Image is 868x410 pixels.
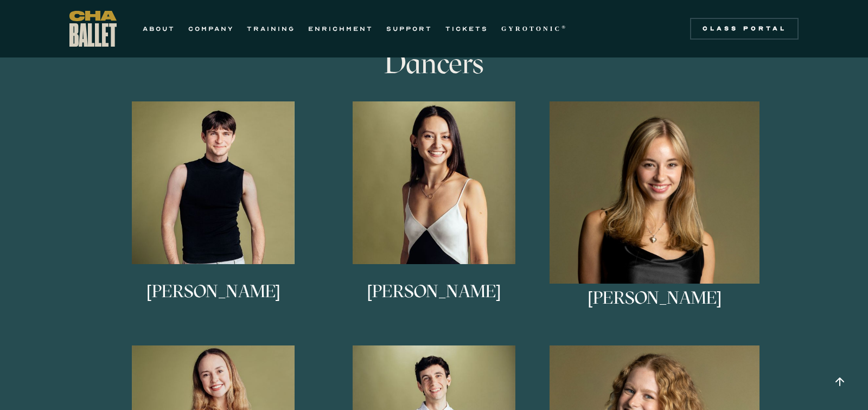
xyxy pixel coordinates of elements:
sup: ® [561,24,567,30]
h3: [PERSON_NAME] [367,283,501,318]
a: ENRICHMENT [308,22,373,35]
a: TICKETS [445,22,488,35]
a: TRAINING [247,22,295,35]
a: [PERSON_NAME] [108,101,318,329]
h3: [PERSON_NAME] [588,289,722,325]
a: [PERSON_NAME] [329,101,539,329]
a: home [69,11,117,47]
a: COMPANY [188,22,234,35]
h3: Dancers [258,47,610,80]
a: [PERSON_NAME] [550,101,759,329]
a: GYROTONIC® [501,22,567,35]
div: Class Portal [697,24,792,33]
a: SUPPORT [386,22,432,35]
strong: GYROTONIC [501,25,561,33]
a: Class Portal [690,18,799,40]
h3: [PERSON_NAME] [146,283,280,318]
a: ABOUT [143,22,175,35]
